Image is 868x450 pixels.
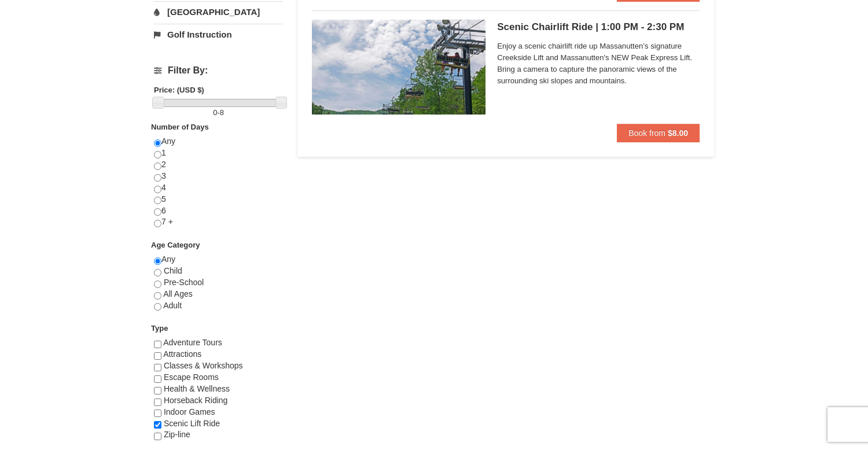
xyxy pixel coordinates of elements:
span: Adult [163,301,182,310]
span: Health & Wellness [164,384,230,393]
div: Any 1 2 3 4 5 6 7 + [154,136,283,239]
a: [GEOGRAPHIC_DATA] [154,1,283,23]
span: 0 [213,108,217,117]
label: - [154,107,283,119]
span: Horseback Riding [164,396,228,405]
span: 8 [220,108,224,117]
strong: Age Category [151,241,200,249]
span: All Ages [163,289,193,298]
span: Enjoy a scenic chairlift ride up Massanutten’s signature Creekside Lift and Massanutten's NEW Pea... [497,40,700,87]
h4: Filter By: [154,65,283,76]
button: Book from $8.00 [617,124,700,142]
span: Zip-line [164,430,190,439]
span: Indoor Games [164,407,215,416]
span: Classes & Workshops [164,361,243,370]
strong: Number of Days [151,123,209,131]
span: Escape Rooms [164,372,219,382]
span: Attractions [163,349,201,359]
h5: Scenic Chairlift Ride | 1:00 PM - 2:30 PM [497,21,700,33]
span: Adventure Tours [163,338,222,347]
strong: Price: (USD $) [154,86,204,94]
div: Any [154,254,283,323]
a: Golf Instruction [154,24,283,45]
span: Pre-School [164,278,204,287]
strong: Type [151,324,168,333]
img: 24896431-9-664d1467.jpg [312,20,486,115]
span: Child [164,266,182,275]
span: Book from [628,128,665,138]
span: Scenic Lift Ride [164,419,220,428]
strong: $8.00 [668,128,688,138]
